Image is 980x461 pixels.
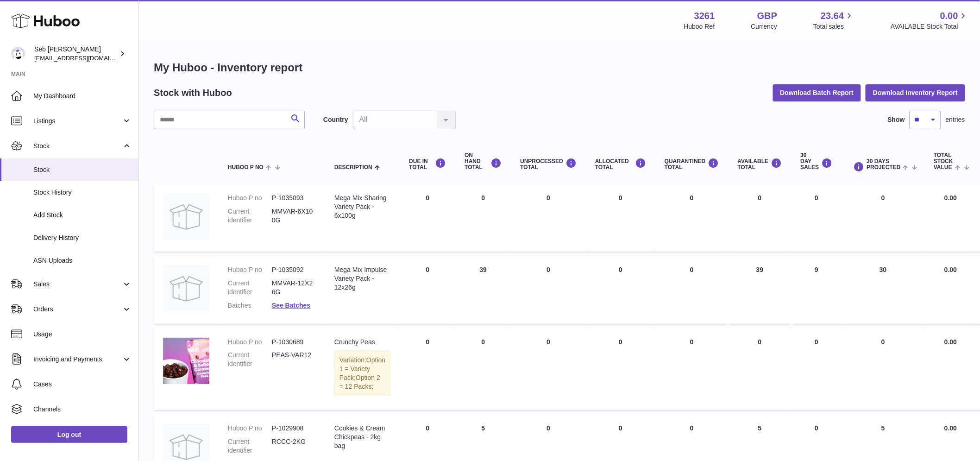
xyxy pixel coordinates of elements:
button: Download Batch Report [773,84,861,101]
td: 0 [586,184,655,252]
div: DUE IN TOTAL [409,158,446,171]
span: 0.00 [944,194,957,202]
span: Listings [33,117,122,126]
dd: PEAS-VAR12 [272,351,316,368]
span: 0.00 [944,266,957,273]
a: 23.64 Total sales [813,10,854,31]
div: 30 DAY SALES [801,152,833,171]
span: 0.00 [944,338,957,346]
span: 0.00 [944,424,957,432]
span: Usage [33,330,132,339]
div: ALLOCATED Total [595,158,646,171]
td: 0 [455,328,511,410]
td: 0 [586,328,655,410]
td: 0 [400,256,455,324]
div: Mega Mix Impulse Variety Pack - 12x26g [334,265,390,292]
dt: Huboo P no [228,424,272,433]
span: AVAILABLE Stock Total [891,22,969,31]
span: 0 [690,266,694,273]
span: Total stock value [934,152,953,171]
strong: 3261 [694,10,715,22]
span: Orders [33,305,122,314]
dd: P-1035093 [272,194,316,202]
div: Currency [751,22,778,31]
td: 0 [792,328,842,410]
div: QUARANTINED Total [665,158,719,171]
h2: Stock with Huboo [154,87,232,99]
td: 0 [842,328,925,410]
span: Huboo P no [228,164,264,171]
button: Download Inventory Report [866,84,965,101]
dt: Current identifier [228,351,272,368]
a: See Batches [272,302,310,309]
span: 0 [690,338,694,346]
span: [EMAIL_ADDRESS][DOMAIN_NAME] [34,54,136,62]
div: ON HAND Total [465,152,502,171]
dt: Batches [228,301,272,310]
label: Country [323,115,348,124]
span: Option 1 = Variety Pack; [339,356,385,381]
a: 0.00 AVAILABLE Stock Total [891,10,969,31]
span: entries [946,115,965,124]
span: Channels [33,405,132,414]
td: 0 [511,256,586,324]
img: product image [163,265,209,312]
td: 0 [400,328,455,410]
span: Add Stock [33,211,132,220]
dd: RCCC-2KG [272,437,316,455]
span: 0 [690,424,694,432]
span: Total sales [813,22,854,31]
td: 0 [842,184,925,252]
div: Mega Mix Sharing Variety Pack - 6x100g [334,194,390,220]
div: Cookies & Cream Chickpeas - 2kg bag [334,424,390,450]
span: Cases [33,380,132,389]
td: 0 [511,328,586,410]
span: 30 DAYS PROJECTED [867,158,901,171]
strong: GBP [757,10,777,22]
dt: Current identifier [228,437,272,455]
img: product image [163,338,209,384]
td: 0 [586,256,655,324]
dt: Huboo P no [228,265,272,274]
td: 39 [729,256,792,324]
dd: P-1035092 [272,265,316,274]
span: Sales [33,280,122,289]
dt: Huboo P no [228,194,272,202]
dt: Current identifier [228,207,272,225]
span: ASN Uploads [33,256,132,265]
img: internalAdmin-3261@internal.huboo.com [11,47,25,61]
span: My Dashboard [33,92,132,101]
h1: My Huboo - Inventory report [154,60,965,75]
div: Crunchy Peas [334,338,390,347]
span: Description [334,164,372,171]
div: Seb [PERSON_NAME] [34,45,118,63]
span: 0.00 [940,10,958,22]
td: 39 [455,256,511,324]
span: 0 [690,194,694,202]
td: 9 [792,256,842,324]
td: 0 [729,184,792,252]
td: 0 [511,184,586,252]
div: AVAILABLE Total [738,158,782,171]
span: Invoicing and Payments [33,355,122,364]
td: 30 [842,256,925,324]
span: Option 2 = 12 Packs; [339,374,380,390]
dd: MMVAR-6X100G [272,207,316,225]
span: Stock [33,165,132,174]
dt: Huboo P no [228,338,272,347]
td: 0 [455,184,511,252]
td: 0 [792,184,842,252]
dd: P-1029908 [272,424,316,433]
div: Huboo Ref [684,22,715,31]
span: Delivery History [33,234,132,242]
span: 23.64 [821,10,844,22]
dt: Current identifier [228,279,272,297]
span: Stock [33,142,122,151]
td: 0 [729,328,792,410]
div: UNPROCESSED Total [520,158,577,171]
div: Variation: [334,351,390,396]
td: 0 [400,184,455,252]
span: Stock History [33,188,132,197]
dd: P-1030689 [272,338,316,347]
img: product image [163,194,209,240]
